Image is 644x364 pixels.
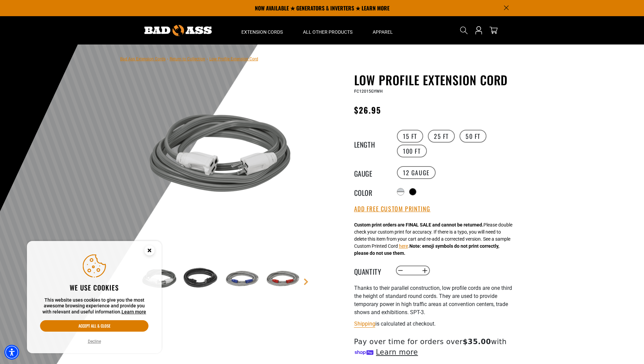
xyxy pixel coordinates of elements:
strong: Custom print orders are FINAL SALE and cannot be returned. [354,222,483,227]
label: 100 FT [397,145,427,157]
div: Please double check your custom print for accuracy. If there is a typo, you will need to delete t... [354,221,512,257]
p: This website uses cookies to give you the most awesome browsing experience and provide you with r... [40,297,148,315]
span: $26.95 [354,104,381,116]
legend: Length [354,139,388,148]
summary: Search [459,25,469,36]
span: FC12015GYWH [354,89,383,94]
a: Return to Collection [170,57,205,61]
label: 15 FT [397,130,423,143]
img: Bad Ass Extension Cords [144,25,212,36]
p: Thanks to their parallel construction, low profile cords are one third the height of standard rou... [354,284,519,316]
a: Next [303,278,309,285]
a: This website uses cookies to give you the most awesome browsing experience and provide you with r... [122,309,146,314]
label: 50 FT [460,130,486,143]
label: 25 FT [428,130,455,143]
img: black [181,260,220,299]
summary: Apparel [363,16,403,44]
span: All Other Products [303,29,352,35]
button: Accept all & close [40,320,148,332]
a: Shipping [354,321,375,327]
span: Extension Cords [241,29,283,35]
summary: All Other Products [293,16,363,44]
aside: Cookie Consent [27,241,162,354]
h2: We use cookies [40,283,148,292]
legend: Gauge [354,168,388,177]
h1: Low Profile Extension Cord [354,73,519,87]
button: here [399,243,408,250]
legend: Color [354,187,388,196]
summary: Extension Cords [231,16,293,44]
img: grey & white [140,74,302,237]
span: Low Profile Extension Cord [209,57,258,61]
span: › [207,57,208,61]
a: Bad Ass Extension Cords [120,57,166,61]
label: 12 Gauge [397,166,436,179]
span: Apparel [373,29,393,35]
div: is calculated at checkout. [354,319,519,328]
div: Accessibility Menu [4,345,19,360]
span: › [167,57,168,61]
label: Quantity [354,266,388,275]
strong: Note: emoji symbols do not print correctly, please do not use them. [354,243,499,256]
nav: breadcrumbs [120,55,258,63]
img: grey & red [262,260,301,299]
button: Decline [86,338,103,345]
img: Grey & Blue [222,260,261,299]
button: Add Free Custom Printing [354,205,431,213]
